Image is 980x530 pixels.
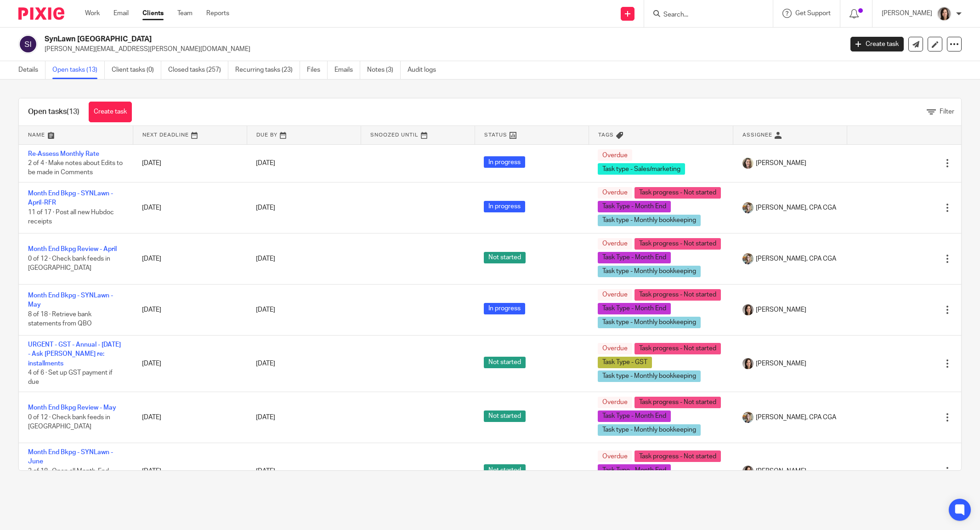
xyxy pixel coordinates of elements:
td: [DATE] [133,392,247,443]
a: Re-Assess Monthly Rate [28,151,99,157]
a: Files [307,61,328,79]
span: Task Type - Month End [598,201,671,212]
span: Task progress - Not started [634,289,721,301]
a: Month End Bkpg Review - May [28,405,116,411]
span: [PERSON_NAME] [756,467,806,476]
span: (13) [67,108,79,115]
span: Overdue [598,450,632,462]
a: Open tasks (13) [52,61,105,79]
span: 4 of 6 · Set up GST payment if due [28,370,113,386]
span: Status [484,132,507,137]
a: Closed tasks (257) [168,61,228,79]
span: Overdue [598,289,632,301]
img: svg%3E [18,34,38,54]
span: [PERSON_NAME], CPA CGA [756,203,836,212]
img: Chrissy%20McGale%20Bio%20Pic%201.jpg [742,412,753,423]
span: 8 of 18 · Retrieve bank statements from QBO [28,311,92,327]
img: Danielle%20photo.jpg [742,358,753,369]
span: [PERSON_NAME], CPA CGA [756,254,836,263]
img: Danielle%20photo.jpg [742,304,753,315]
span: Task type - Monthly bookkeeping [598,317,701,328]
td: [DATE] [133,335,247,392]
span: Task type - Monthly bookkeeping [598,424,701,436]
td: [DATE] [133,233,247,284]
a: Month End Bkpg - SYNLawn - April-RFR [28,190,113,206]
span: Not started [484,252,526,263]
a: Month End Bkpg - SYNLawn - June [28,449,113,465]
span: Task type - Monthly bookkeeping [598,215,701,226]
img: Chrissy%20McGale%20Bio%20Pic%201.jpg [742,202,753,213]
img: Danielle%20photo.jpg [742,466,753,477]
td: [DATE] [133,443,247,500]
span: Task type - Monthly bookkeeping [598,370,701,382]
a: Email [113,9,129,18]
span: Filter [940,108,954,115]
span: Overdue [598,187,632,199]
span: Get Support [795,10,831,17]
a: Notes (3) [367,61,401,79]
span: 11 of 17 · Post all new Hubdoc receipts [28,209,114,225]
a: Create task [89,102,132,122]
input: Search [663,11,745,19]
a: Work [85,9,100,18]
a: Recurring tasks (23) [235,61,300,79]
span: Task progress - Not started [634,187,721,199]
span: Task progress - Not started [634,238,721,250]
span: 2 of 4 · Make notes about Edits to be made in Comments [28,160,123,176]
span: [DATE] [256,307,275,313]
a: Details [18,61,45,79]
span: In progress [484,201,525,212]
span: Task Type - Month End [598,303,671,314]
a: Clients [142,9,164,18]
a: Reports [206,9,229,18]
span: Not started [484,464,526,476]
td: [DATE] [133,144,247,182]
span: Snoozed Until [370,132,419,137]
a: Emails [334,61,360,79]
span: Overdue [598,397,632,408]
td: [DATE] [133,284,247,335]
span: [PERSON_NAME] [756,359,806,368]
span: Task progress - Not started [634,397,721,408]
span: Task progress - Not started [634,343,721,354]
a: Audit logs [408,61,443,79]
a: Create task [850,37,904,51]
a: URGENT - GST - Annual - [DATE] - Ask [PERSON_NAME] re: installments [28,342,121,367]
span: [DATE] [256,468,275,474]
h2: SynLawn [GEOGRAPHIC_DATA] [45,34,678,44]
img: Chrissy%20McGale%20Bio%20Pic%201.jpg [742,253,753,264]
span: [PERSON_NAME], CPA CGA [756,413,836,422]
a: Client tasks (0) [112,61,161,79]
span: [DATE] [256,360,275,367]
span: [PERSON_NAME] [756,305,806,314]
span: Not started [484,410,526,422]
a: Team [177,9,193,18]
span: 0 of 12 · Check bank feeds in [GEOGRAPHIC_DATA] [28,256,110,272]
span: In progress [484,156,525,168]
span: Overdue [598,343,632,354]
span: Task type - Monthly bookkeeping [598,266,701,277]
span: Task Type - GST [598,357,652,368]
img: Pixie [18,7,64,20]
span: Overdue [598,238,632,250]
h1: Open tasks [28,107,79,117]
span: Task Type - Month End [598,252,671,263]
span: Task Type - Month End [598,410,671,422]
img: Danielle%20photo.jpg [937,6,952,21]
a: Month End Bkpg Review - April [28,246,117,252]
span: [DATE] [256,256,275,262]
span: Task progress - Not started [634,450,721,462]
span: Task type - Sales/marketing [598,163,685,175]
span: Overdue [598,149,632,161]
span: [DATE] [256,205,275,211]
td: [DATE] [133,182,247,233]
img: IMG_7896.JPG [742,158,753,169]
span: [DATE] [256,160,275,166]
span: Not started [484,357,526,368]
p: [PERSON_NAME] [882,9,932,18]
span: In progress [484,303,525,314]
a: Month End Bkpg - SYNLawn - May [28,292,113,308]
p: [PERSON_NAME][EMAIL_ADDRESS][PERSON_NAME][DOMAIN_NAME] [45,45,837,54]
span: 0 of 12 · Check bank feeds in [GEOGRAPHIC_DATA] [28,414,110,430]
span: 3 of 18 · Open all Month-End Bookkeeping tasks for this client if there are prior... [28,468,121,493]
